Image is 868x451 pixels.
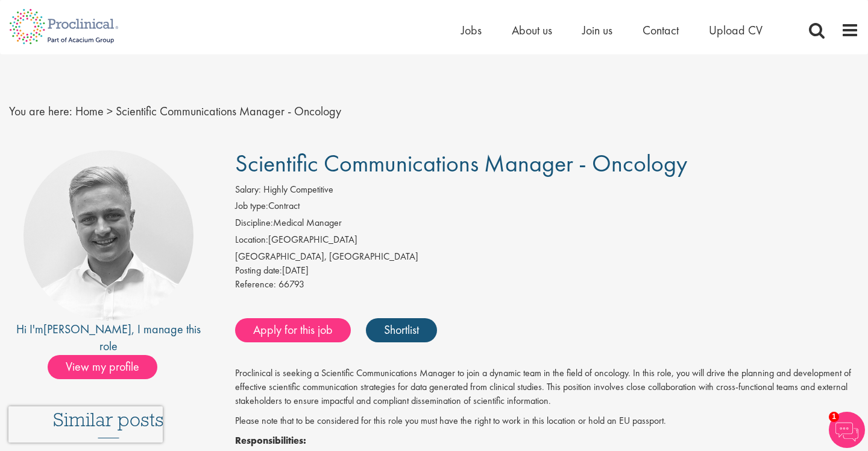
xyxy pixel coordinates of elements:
label: Job type: [235,199,268,213]
a: Contact [643,22,679,38]
span: Scientific Communications Manager - Oncology [235,148,687,179]
a: Shortlist [366,318,437,342]
span: Scientific Communications Manager - Oncology [116,103,341,119]
label: Reference: [235,278,276,292]
span: 66793 [278,278,304,290]
a: breadcrumb link [75,103,104,119]
p: Please note that to be considered for this role you must have the right to work in this location ... [235,414,859,428]
li: Contract [235,199,859,216]
img: imeage of recruiter Joshua Bye [24,150,193,321]
span: > [107,103,113,119]
div: [GEOGRAPHIC_DATA], [GEOGRAPHIC_DATA] [235,250,859,264]
span: Posting date: [235,264,282,277]
label: Salary: [235,183,261,197]
a: About us [512,22,552,38]
label: Discipline: [235,216,273,230]
div: [DATE] [235,264,859,278]
span: View my profile [48,355,157,379]
span: You are here: [9,103,72,119]
a: [PERSON_NAME] [43,321,131,337]
div: Hi I'm , I manage this role [9,321,208,355]
li: Medical Manager [235,216,859,233]
label: Location: [235,233,268,247]
a: Jobs [461,22,482,38]
a: Apply for this job [235,318,351,342]
a: Join us [582,22,612,38]
a: Upload CV [709,22,763,38]
span: 1 [829,412,839,422]
li: [GEOGRAPHIC_DATA] [235,233,859,250]
span: Highly Competitive [263,183,333,196]
p: Proclinical is seeking a Scientific Communications Manager to join a dynamic team in the field of... [235,366,859,408]
img: Chatbot [829,412,865,448]
strong: Responsibilities: [235,434,306,447]
iframe: reCAPTCHA [8,406,163,443]
a: View my profile [48,357,169,373]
